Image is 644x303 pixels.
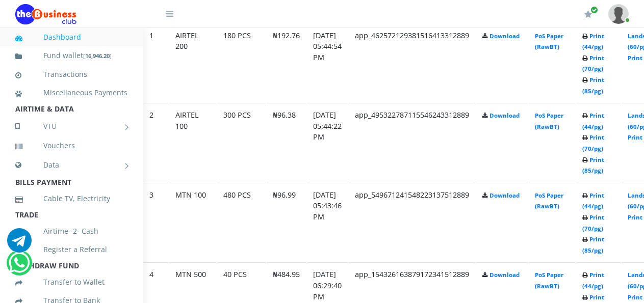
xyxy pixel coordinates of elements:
a: PoS Paper (RawBT) [535,191,563,210]
td: app_495322787115546243312889 [349,103,475,182]
i: Renew/Upgrade Subscription [584,10,592,18]
td: 480 PCS [217,183,266,262]
td: 2 [143,103,168,182]
td: [DATE] 05:44:22 PM [307,103,348,182]
td: AIRTEL 200 [169,23,216,102]
a: PoS Paper (RawBT) [535,32,563,51]
td: MTN 100 [169,183,216,262]
span: Renew/Upgrade Subscription [590,6,598,14]
a: Transactions [15,63,127,86]
a: Print (70/pg) [582,133,604,152]
a: Airtime -2- Cash [15,219,127,243]
a: Download [490,191,520,199]
a: PoS Paper (RawBT) [535,271,563,290]
td: ₦96.99 [267,183,306,262]
a: Chat for support [7,236,32,253]
img: Logo [15,4,76,24]
td: 3 [143,183,168,262]
a: Print (85/pg) [582,156,604,175]
td: 1 [143,23,168,102]
a: Download [490,32,520,40]
a: PoS Paper (RawBT) [535,112,563,130]
a: Print (70/pg) [582,213,604,232]
a: Print (44/pg) [582,271,604,290]
td: ₦96.38 [267,103,306,182]
a: Miscellaneous Payments [15,81,127,104]
td: app_549671241548223137512889 [349,183,475,262]
img: User [608,4,629,24]
a: Print (44/pg) [582,191,604,210]
a: Print (85/pg) [582,235,604,254]
a: Download [490,112,520,119]
a: Print (85/pg) [582,76,604,95]
td: AIRTEL 100 [169,103,216,182]
td: app_462572129381516413312889 [349,23,475,102]
a: Cable TV, Electricity [15,187,127,210]
td: [DATE] 05:43:46 PM [307,183,348,262]
a: Vouchers [15,134,127,157]
a: Transfer to Wallet [15,270,127,294]
a: VTU [15,114,127,139]
a: Fund wallet[16,946.20] [15,44,127,68]
td: 300 PCS [217,103,266,182]
a: Register a Referral [15,238,127,261]
a: Print (70/pg) [582,54,604,73]
a: Dashboard [15,25,127,49]
a: Chat for support [9,258,30,275]
a: Print (44/pg) [582,112,604,130]
a: Data [15,152,127,178]
a: Download [490,271,520,279]
td: ₦192.76 [267,23,306,102]
td: [DATE] 05:44:54 PM [307,23,348,102]
small: [ ] [83,52,112,60]
b: 16,946.20 [85,52,110,60]
td: 180 PCS [217,23,266,102]
a: Print (44/pg) [582,32,604,51]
